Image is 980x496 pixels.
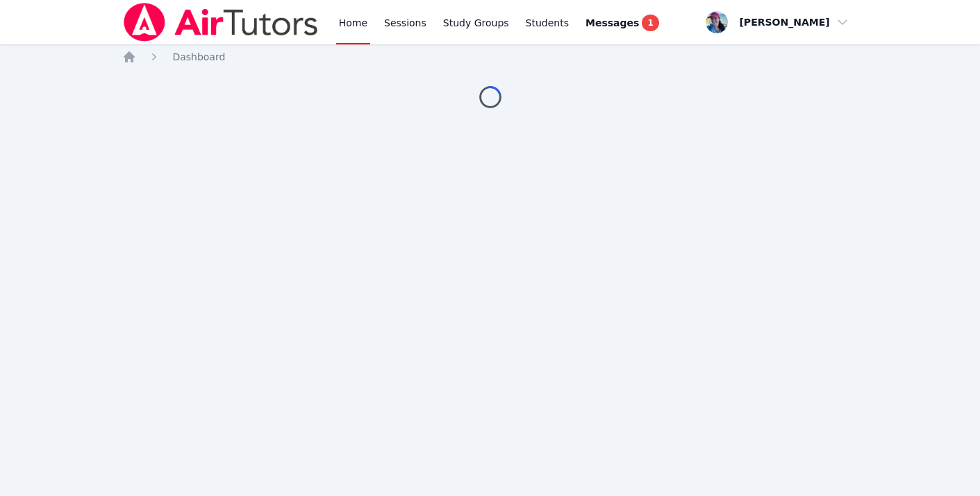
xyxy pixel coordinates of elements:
[585,16,639,30] span: Messages
[172,51,225,62] span: Dashboard
[122,50,857,64] nav: Breadcrumb
[172,50,225,64] a: Dashboard
[122,3,319,42] img: Air Tutors
[642,15,658,31] span: 1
